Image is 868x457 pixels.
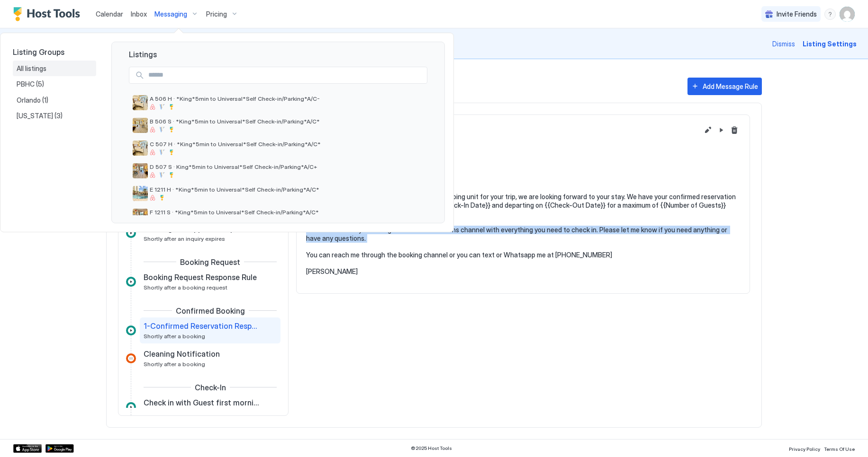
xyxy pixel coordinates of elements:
[150,141,424,148] span: C 507 H · *King*5min to Universal*Self Check-in/Parking*A/C*
[133,186,148,201] div: listing image
[145,67,427,83] input: Input Field
[13,47,96,57] span: Listing Groups
[150,209,424,216] span: F 1211 S · *King*5min to Universal*Self Check-in/Parking*A/C*
[119,50,437,59] span: Listings
[17,80,36,88] span: PBHC
[17,64,48,73] span: All listings
[133,141,148,156] div: listing image
[133,118,148,133] div: listing image
[36,80,44,88] span: (5)
[133,209,148,224] div: listing image
[133,163,148,178] div: listing image
[150,95,424,102] span: A 506 H · *King*5min to Universal*Self Check-in/Parking*A/C-
[54,112,63,120] span: (3)
[150,163,424,170] span: D 507 S · King*5min to Universal*Self Check-in/Parking*A/C+
[133,95,148,110] div: listing image
[17,96,42,105] span: Orlando
[17,112,54,120] span: [US_STATE]
[9,425,32,448] iframe: Intercom live chat
[150,118,424,125] span: B 506 S · *King*5min to Universal*Self Check-in/Parking*A/C*
[42,96,48,105] span: (1)
[150,186,424,193] span: E 1211 H · *King*5min to Universal*Self Check-in/Parking*A/C*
